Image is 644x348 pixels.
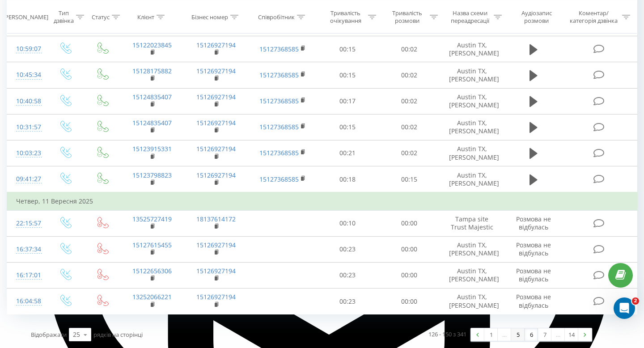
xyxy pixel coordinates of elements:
[378,166,440,193] td: 00:15
[16,40,38,58] div: 10:59:07
[132,93,172,101] a: 15124835407
[16,241,38,258] div: 16:37:34
[378,88,440,114] td: 00:02
[132,119,172,127] a: 15124835407
[132,293,172,301] a: 13252066221
[16,293,38,310] div: 16:04:58
[440,114,504,140] td: Austin TX, [PERSON_NAME]
[317,236,379,262] td: 00:23
[191,13,228,21] div: Бізнес номер
[259,123,299,131] a: 15127368585
[132,67,172,75] a: 15128175882
[31,331,67,339] span: Відображати
[378,210,440,236] td: 00:00
[386,9,428,25] div: Тривалість розмови
[259,175,299,183] a: 15127368585
[16,215,38,232] div: 22:15:57
[3,13,48,21] div: [PERSON_NAME]
[132,41,172,49] a: 15122023845
[525,328,538,341] a: 6
[54,9,74,25] div: Тип дзвінка
[440,262,504,288] td: Austin TX, [PERSON_NAME]
[538,328,551,341] a: 7
[196,119,236,127] a: 15126927194
[317,62,379,88] td: 00:15
[16,170,38,188] div: 09:41:27
[317,36,379,62] td: 00:15
[196,293,236,301] a: 15126927194
[16,119,38,136] div: 10:31:57
[259,149,299,157] a: 15127368585
[196,267,236,275] a: 15126927194
[516,215,551,231] span: Розмова не відбулась
[259,71,299,79] a: 15127368585
[317,210,379,236] td: 00:10
[196,67,236,75] a: 15126927194
[16,267,38,284] div: 16:17:01
[448,9,491,25] div: Назва схеми переадресації
[516,293,551,309] span: Розмова не відбулась
[7,192,637,210] td: Четвер, 11 Вересня 2025
[132,215,172,223] a: 13525727419
[317,289,379,314] td: 00:23
[196,171,236,179] a: 15126927194
[440,236,504,262] td: Austin TX, [PERSON_NAME]
[428,330,466,339] div: 126 - 150 з 341
[498,328,511,341] div: …
[440,36,504,62] td: Austin TX, [PERSON_NAME]
[378,62,440,88] td: 00:02
[565,328,578,341] a: 14
[132,144,172,153] a: 15123915331
[137,13,154,21] div: Клієнт
[484,328,498,341] a: 1
[440,210,504,236] td: Tampa site Trust Majestic
[317,114,379,140] td: 00:15
[378,236,440,262] td: 00:00
[440,62,504,88] td: Austin TX, [PERSON_NAME]
[440,140,504,166] td: Austin TX, [PERSON_NAME]
[516,241,551,257] span: Розмова не відбулась
[317,88,379,114] td: 00:17
[258,13,295,21] div: Співробітник
[568,9,620,25] div: Коментар/категорія дзвінка
[378,114,440,140] td: 00:02
[93,331,143,339] span: рядків на сторінці
[16,93,38,110] div: 10:40:58
[511,328,525,341] a: 5
[325,9,366,25] div: Тривалість очікування
[196,41,236,49] a: 15126927194
[317,140,379,166] td: 00:21
[196,144,236,153] a: 15126927194
[512,9,561,25] div: Аудіозапис розмови
[317,262,379,288] td: 00:23
[440,166,504,193] td: Austin TX, [PERSON_NAME]
[317,166,379,193] td: 00:18
[16,66,38,84] div: 10:45:34
[196,241,236,249] a: 15126927194
[551,328,565,341] div: …
[132,241,172,249] a: 15127615455
[73,330,80,339] div: 25
[632,297,639,305] span: 2
[516,267,551,283] span: Розмова не відбулась
[378,289,440,314] td: 00:00
[259,45,299,53] a: 15127368585
[614,297,635,319] iframe: Intercom live chat
[259,97,299,105] a: 15127368585
[132,171,172,179] a: 15123798823
[196,215,236,223] a: 18137614172
[378,36,440,62] td: 00:02
[16,144,38,162] div: 10:03:23
[196,93,236,101] a: 15126927194
[440,88,504,114] td: Austin TX, [PERSON_NAME]
[378,140,440,166] td: 00:02
[440,289,504,314] td: Austin TX, [PERSON_NAME]
[132,267,172,275] a: 15122656306
[92,13,110,21] div: Статус
[378,262,440,288] td: 00:00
